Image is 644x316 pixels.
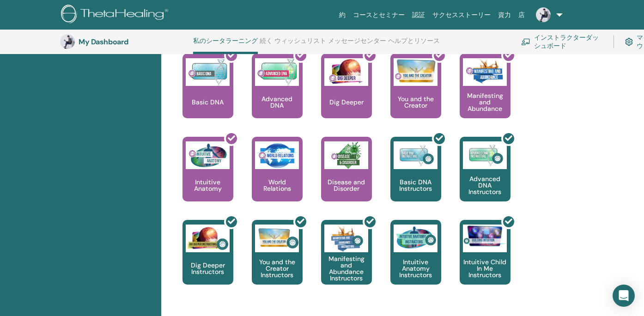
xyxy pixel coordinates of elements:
[494,6,515,24] a: 資力
[460,54,510,137] a: Manifesting and Abundance Manifesting and Abundance
[186,225,230,252] img: Dig Deeper Instructors
[429,6,494,24] a: サクセスストーリー
[321,255,372,281] p: Manifesting and Abundance Instructors
[460,220,510,303] a: Intuitive Child In Me Instructors Intuitive Child In Me Instructors
[186,141,230,169] img: Intuitive Anatomy
[390,96,441,109] p: You and the Creator
[79,37,171,46] h3: My Dashboard
[324,225,368,252] img: Manifesting and Abundance Instructors
[255,225,299,252] img: You and the Creator Instructors
[460,259,510,278] p: Intuitive Child In Me Instructors
[521,38,530,45] img: chalkboard-teacher.svg
[326,99,367,105] p: Dig Deeper
[613,285,635,307] div: Open Intercom Messenger
[252,137,303,220] a: World Relations World Relations
[255,58,299,86] img: Advanced DNA
[182,179,233,192] p: Intuitive Anatomy
[186,58,230,86] img: Basic DNA
[252,259,303,278] p: You and the Creator Instructors
[460,92,510,112] p: Manifesting and Abundance
[61,5,171,25] img: logo.png
[394,225,437,252] img: Intuitive Anatomy Instructors
[515,6,529,24] a: 店
[324,58,368,86] img: Dig Deeper
[625,36,633,47] img: cog.svg
[252,54,303,137] a: Advanced DNA Advanced DNA
[394,58,437,84] img: You and the Creator
[321,54,372,137] a: Dig Deeper Dig Deeper
[463,58,507,86] img: Manifesting and Abundance
[390,137,441,220] a: Basic DNA Instructors Basic DNA Instructors
[463,141,507,169] img: Advanced DNA Instructors
[390,179,441,192] p: Basic DNA Instructors
[394,141,437,169] img: Basic DNA Instructors
[260,37,273,52] a: 続く
[335,6,349,24] a: 約
[390,259,441,278] p: Intuitive Anatomy Instructors
[321,220,372,303] a: Manifesting and Abundance Instructors Manifesting and Abundance Instructors
[252,96,303,109] p: Advanced DNA
[536,7,551,22] img: default.png
[328,37,386,52] a: メッセージセンター
[255,141,299,169] img: World Relations
[390,220,441,303] a: Intuitive Anatomy Instructors Intuitive Anatomy Instructors
[182,137,233,220] a: Intuitive Anatomy Intuitive Anatomy
[460,176,510,195] p: Advanced DNA Instructors
[388,37,440,52] a: ヘルプとリソース
[321,179,372,192] p: Disease and Disorder
[390,54,441,137] a: You and the Creator You and the Creator
[408,6,429,24] a: 認証
[182,220,233,303] a: Dig Deeper Instructors Dig Deeper Instructors
[460,137,510,220] a: Advanced DNA Instructors Advanced DNA Instructors
[321,137,372,220] a: Disease and Disorder Disease and Disorder
[521,31,602,52] a: インストラクターダッシュボード
[349,6,408,24] a: コースとセミナー
[252,179,303,192] p: World Relations
[182,54,233,137] a: This is where your ThetaHealing journey begins. This is the first seminar to take to become a Cer...
[252,220,303,303] a: You and the Creator Instructors You and the Creator Instructors
[463,225,507,247] img: Intuitive Child In Me Instructors
[324,141,368,169] img: Disease and Disorder
[60,34,75,49] img: default.png
[274,37,326,52] a: ウィッシュリスト
[182,262,233,275] p: Dig Deeper Instructors
[193,37,258,54] a: 私のシータラーニング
